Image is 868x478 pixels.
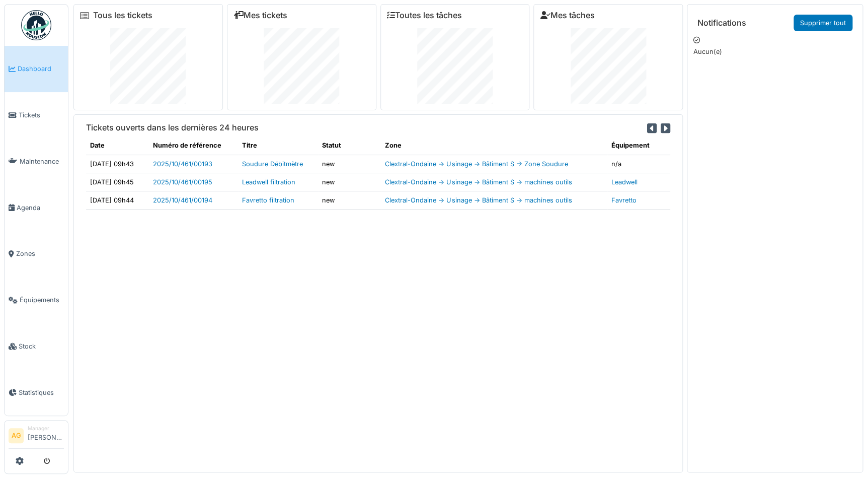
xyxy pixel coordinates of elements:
a: Dashboard [5,46,68,92]
a: Équipements [5,277,68,323]
a: Tous les tickets [93,11,152,20]
a: Statistiques [5,369,68,416]
a: Toutes les tâches [387,11,462,20]
a: AG Manager[PERSON_NAME] [9,425,64,449]
a: 2025/10/461/00193 [153,160,212,168]
a: Zones [5,231,68,277]
td: [DATE] 09h43 [86,155,149,173]
a: 2025/10/461/00194 [153,196,212,204]
span: Agenda [17,203,64,213]
li: [PERSON_NAME] [28,425,64,446]
a: Mes tâches [540,11,594,20]
th: Numéro de référence [149,136,238,155]
a: Tickets [5,92,68,139]
td: [DATE] 09h45 [86,173,149,191]
th: Titre [238,136,318,155]
p: Aucun(e) [693,47,856,56]
td: n/a [607,155,670,173]
th: Zone [381,136,607,155]
a: Mes tickets [233,11,287,20]
a: 2025/10/461/00195 [153,178,212,186]
span: Maintenance [20,157,64,166]
a: Soudure Débitmètre [242,160,303,168]
a: Leadwell filtration [242,178,295,186]
a: Clextral-Ondaine -> Usinage -> Bâtiment S -> Zone Soudure [385,160,568,168]
a: Clextral-Ondaine -> Usinage -> Bâtiment S -> machines outils [385,196,572,204]
span: Zones [16,249,64,258]
td: new [318,191,381,209]
a: Clextral-Ondaine -> Usinage -> Bâtiment S -> machines outils [385,178,572,186]
a: Supprimer tout [794,15,852,31]
th: Équipement [607,136,670,155]
h6: Notifications [697,18,746,28]
td: [DATE] 09h44 [86,191,149,209]
a: Maintenance [5,139,68,185]
a: Stock [5,323,68,370]
td: new [318,173,381,191]
h6: Tickets ouverts dans les dernières 24 heures [86,123,259,132]
img: Badge_color-CXgf-gQk.svg [21,10,51,40]
a: Agenda [5,184,68,231]
th: Statut [318,136,381,155]
a: Leadwell [611,178,638,186]
div: Manager [28,425,64,432]
span: Tickets [19,110,64,120]
span: Statistiques [19,388,64,397]
span: Dashboard [18,64,64,74]
li: AG [9,428,24,443]
th: Date [86,136,149,155]
a: Favretto filtration [242,196,294,204]
td: new [318,155,381,173]
span: Stock [19,342,64,351]
a: Favretto [611,196,637,204]
span: Équipements [20,295,64,305]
